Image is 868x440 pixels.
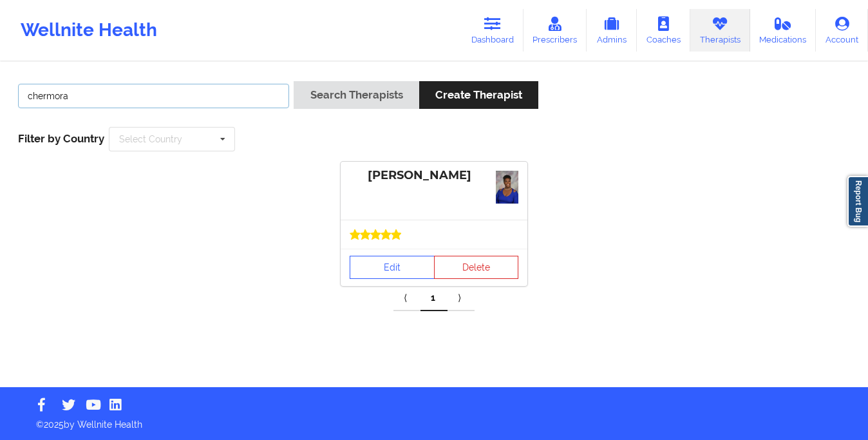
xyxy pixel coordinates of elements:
input: Search Keywords [18,84,289,108]
div: Select Country [119,135,182,144]
button: Create Therapist [419,81,538,109]
div: [PERSON_NAME] [350,168,518,183]
div: Pagination Navigation [393,285,475,311]
a: 1 [420,285,448,311]
span: Filter by Country [18,132,104,145]
a: Report Bug [847,176,868,227]
a: Prescribers [524,9,587,52]
a: Medications [750,9,816,52]
a: Previous item [393,285,420,311]
a: Therapists [690,9,750,52]
a: Coaches [637,9,690,52]
a: Admins [587,9,637,52]
a: Next item [448,285,475,311]
a: Dashboard [462,9,524,52]
p: © 2025 by Wellnite Health [27,409,841,431]
button: Search Therapists [294,81,419,109]
a: Account [816,9,868,52]
button: Delete [434,256,519,279]
a: Edit [350,256,435,279]
img: 29c112a1-1358-4c52-8647-e73ca964ab30professional.jpg [496,171,518,204]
